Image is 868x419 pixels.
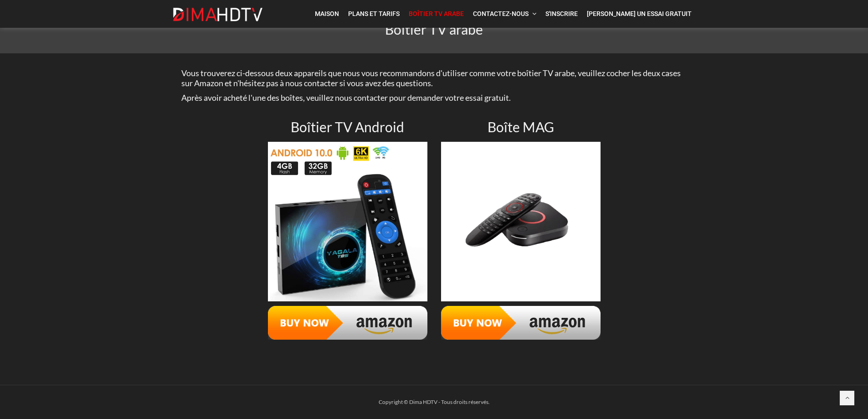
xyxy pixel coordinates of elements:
[587,10,692,17] font: [PERSON_NAME] un essai gratuit
[409,10,464,17] font: Boîtier TV arabe
[344,5,404,23] a: Plans et tarifs
[172,7,263,22] img: Dima HDTV
[468,5,541,23] a: Contactez-nous
[582,5,696,23] a: [PERSON_NAME] un essai gratuit
[385,21,483,37] font: Boîtier TV arabe
[541,5,582,23] a: S'inscrire
[473,10,529,17] font: Contactez-nous
[310,5,344,23] a: Maison
[840,391,854,405] a: Retour en haut
[379,398,490,405] font: Copyright © Dima HDTV - Tous droits réservés.
[315,10,339,17] font: Maison
[348,10,400,17] font: Plans et tarifs
[488,119,554,135] font: Boîte MAG
[181,68,681,88] font: Vous trouverez ci-dessous deux appareils que nous vous recommandons d'utiliser comme votre boîtie...
[545,10,578,17] font: S'inscrire
[181,93,511,103] font: Après avoir acheté l'une des boîtes, veuillez nous contacter pour demander votre essai gratuit.
[291,119,404,135] font: Boîtier TV Android
[404,5,468,23] a: Boîtier TV arabe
